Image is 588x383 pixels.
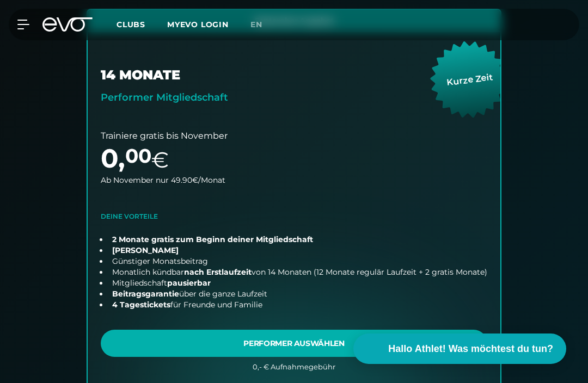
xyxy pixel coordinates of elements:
a: Clubs [117,19,167,29]
a: en [250,18,275,31]
a: MYEVO LOGIN [167,20,229,29]
span: Hallo Athlet! Was möchtest du tun? [388,342,553,356]
span: Clubs [117,20,145,29]
button: Hallo Athlet! Was möchtest du tun? [353,333,566,364]
span: en [250,20,262,29]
